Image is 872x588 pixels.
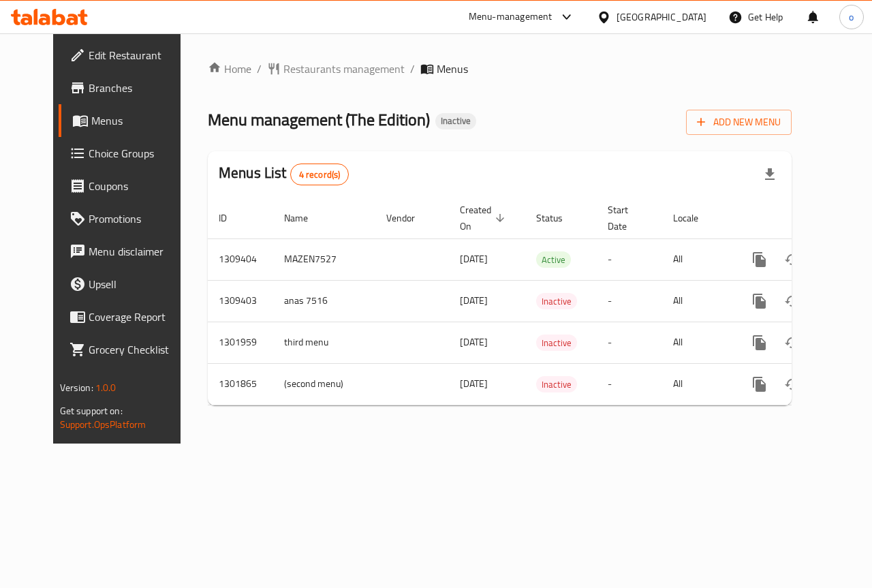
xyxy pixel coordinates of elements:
button: Change Status [776,285,809,318]
a: Menus [59,104,199,137]
button: more [743,285,776,318]
span: Menu disclaimer [89,243,188,260]
td: - [597,238,662,280]
a: Promotions [59,202,199,235]
a: Upsell [59,268,199,300]
li: / [257,61,262,77]
span: Inactive [536,335,577,351]
span: Upsell [89,276,188,292]
button: Change Status [776,368,809,401]
span: Menus [91,112,188,129]
span: Get support on: [60,402,123,420]
span: Coverage Report [89,309,188,325]
span: Promotions [89,211,188,227]
div: Inactive [536,376,577,392]
div: [GEOGRAPHIC_DATA] [617,10,706,25]
td: - [597,363,662,405]
nav: breadcrumb [208,61,792,77]
button: more [743,243,776,276]
span: Status [536,210,580,226]
td: 1301865 [208,363,273,405]
a: Branches [59,72,199,104]
td: - [597,280,662,322]
span: Inactive [536,377,577,392]
span: ID [219,210,245,226]
span: Vendor [386,210,433,226]
td: 1301959 [208,322,273,363]
a: Restaurants management [267,61,405,77]
span: Menus [437,61,468,77]
div: Export file [753,158,786,191]
td: third menu [273,322,375,363]
h2: Menus List [219,163,349,185]
a: Grocery Checklist [59,333,199,366]
span: Version: [60,379,93,397]
span: [DATE] [460,333,488,351]
span: Active [536,252,571,268]
span: [DATE] [460,292,488,309]
span: o [849,10,854,25]
span: Grocery Checklist [89,341,188,358]
li: / [410,61,415,77]
div: Inactive [536,335,577,351]
a: Edit Restaurant [59,39,199,72]
td: anas 7516 [273,280,375,322]
span: Restaurants management [283,61,405,77]
button: Change Status [776,243,809,276]
div: Inactive [435,113,476,129]
span: Start Date [608,202,646,234]
div: Active [536,251,571,268]
td: - [597,322,662,363]
a: Support.OpsPlatform [60,416,146,433]
button: more [743,368,776,401]
td: All [662,363,732,405]
span: Add New Menu [697,114,781,131]
span: 4 record(s) [291,168,349,181]
td: MAZEN7527 [273,238,375,280]
span: Name [284,210,326,226]
span: Inactive [435,115,476,127]
td: 1309403 [208,280,273,322]
span: [DATE] [460,250,488,268]
span: Created On [460,202,509,234]
span: Edit Restaurant [89,47,188,63]
span: Coupons [89,178,188,194]
a: Choice Groups [59,137,199,170]
div: Total records count [290,164,349,185]
a: Home [208,61,251,77]
span: Branches [89,80,188,96]
td: (second menu) [273,363,375,405]
span: [DATE] [460,375,488,392]
td: All [662,280,732,322]
span: 1.0.0 [95,379,116,397]
td: All [662,322,732,363]
a: Coupons [59,170,199,202]
a: Coverage Report [59,300,199,333]
td: All [662,238,732,280]
td: 1309404 [208,238,273,280]
span: Locale [673,210,716,226]
button: Change Status [776,326,809,359]
a: Menu disclaimer [59,235,199,268]
span: Choice Groups [89,145,188,161]
span: Menu management ( The Edition ) [208,104,430,135]
button: Add New Menu [686,110,792,135]
div: Menu-management [469,9,552,25]
span: Inactive [536,294,577,309]
button: more [743,326,776,359]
